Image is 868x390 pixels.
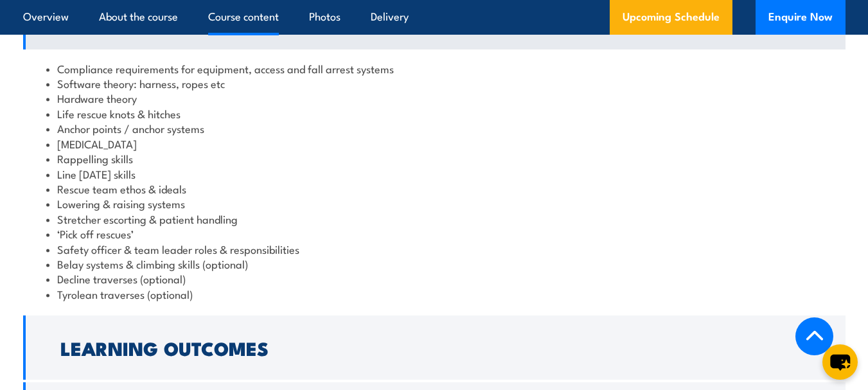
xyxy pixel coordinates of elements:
li: ‘Pick off rescues’ [46,226,822,241]
li: Anchor points / anchor systems [46,121,822,136]
li: Belay systems & climbing skills (optional) [46,256,822,271]
li: Line [DATE] skills [46,166,822,181]
li: Lowering & raising systems [46,196,822,211]
li: Tyrolean traverses (optional) [46,287,822,301]
li: Stretcher escorting & patient handling [46,211,822,226]
li: [MEDICAL_DATA] [46,136,822,151]
li: Rescue team ethos & ideals [46,181,822,196]
li: Rappelling skills [46,151,822,166]
li: Compliance requirements for equipment, access and fall arrest systems [46,61,822,76]
li: Life rescue knots & hitches [46,106,822,121]
h2: Learning Outcomes [60,339,788,356]
li: Decline traverses (optional) [46,271,822,286]
a: Learning Outcomes [23,315,846,380]
li: Safety officer & team leader roles & responsibilities [46,242,822,256]
button: chat-button [822,344,858,380]
li: Hardware theory [46,91,822,105]
li: Software theory: harness, ropes etc [46,76,822,91]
